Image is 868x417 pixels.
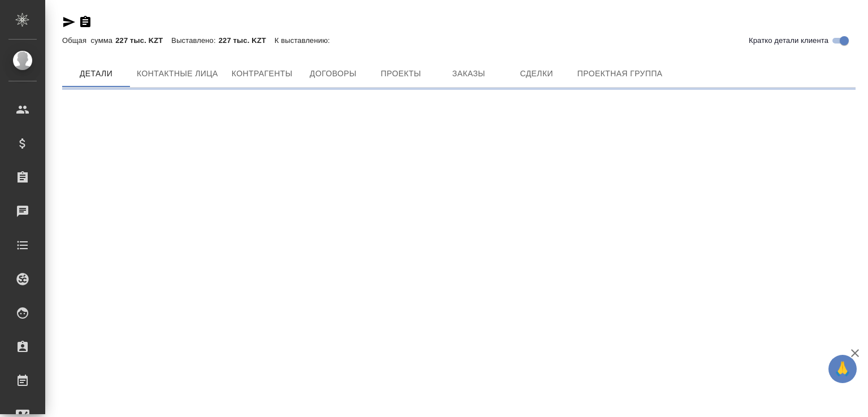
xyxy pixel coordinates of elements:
span: Контактные лица [137,67,218,81]
p: Общая сумма [62,36,115,45]
span: Контрагенты [232,67,293,81]
span: 🙏 [833,357,852,381]
p: 227 тыс. KZT [115,36,171,45]
span: Договоры [306,67,360,81]
span: Детали [69,67,123,81]
button: Скопировать ссылку для ЯМессенджера [62,15,76,29]
button: Скопировать ссылку [79,15,92,29]
p: 227 тыс. KZT [219,36,275,45]
span: Проектная группа [577,67,662,81]
button: 🙏 [828,355,857,383]
p: К выставлению: [275,36,333,45]
span: Заказы [441,67,496,81]
span: Проекты [374,67,428,81]
p: Выставлено: [171,36,218,45]
span: Кратко детали клиента [749,35,828,46]
span: Сделки [509,67,563,81]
